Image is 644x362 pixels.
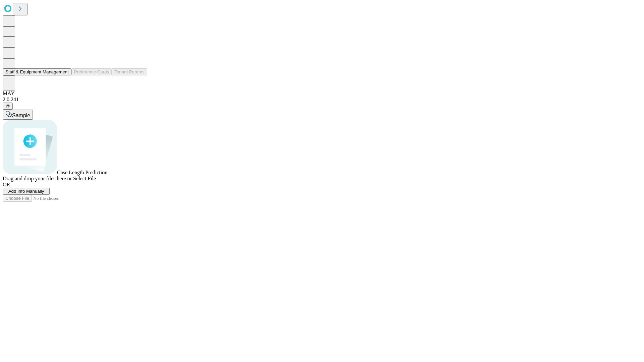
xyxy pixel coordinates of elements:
div: 2.0.241 [3,97,641,103]
button: @ [3,103,13,110]
span: @ [5,104,10,109]
button: Staff & Equipment Management [3,68,71,75]
button: Preference Cards [71,68,112,75]
button: Sample [3,110,33,120]
span: Select File [73,176,96,181]
span: Add Info Manually [8,189,44,194]
span: Case Length Prediction [57,170,107,175]
button: Tenant Params [112,68,147,75]
div: MAY [3,90,641,97]
span: OR [3,182,10,187]
button: Add Info Manually [3,188,50,195]
span: Drag and drop your files here or [3,176,72,181]
span: Sample [12,113,30,118]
